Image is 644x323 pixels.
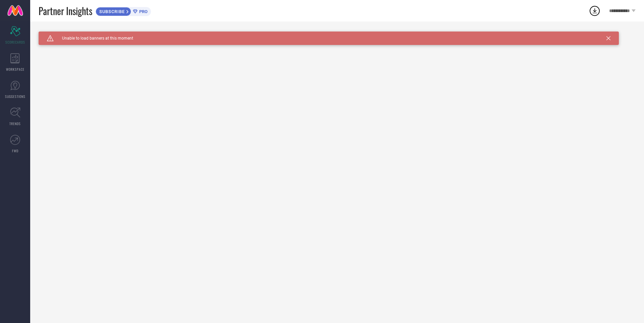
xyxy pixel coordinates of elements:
[6,67,24,72] span: WORKSPACE
[39,32,636,37] div: Unable to load filters at this moment. Please try later.
[54,36,133,41] span: Unable to load banners at this moment
[39,4,92,18] span: Partner Insights
[9,121,21,126] span: TRENDS
[96,5,151,16] a: SUBSCRIBEPRO
[5,94,25,99] span: SUGGESTIONS
[138,9,148,14] span: PRO
[12,148,18,153] span: FWD
[589,5,601,17] div: Open download list
[5,40,25,45] span: SCORECARDS
[96,9,126,14] span: SUBSCRIBE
